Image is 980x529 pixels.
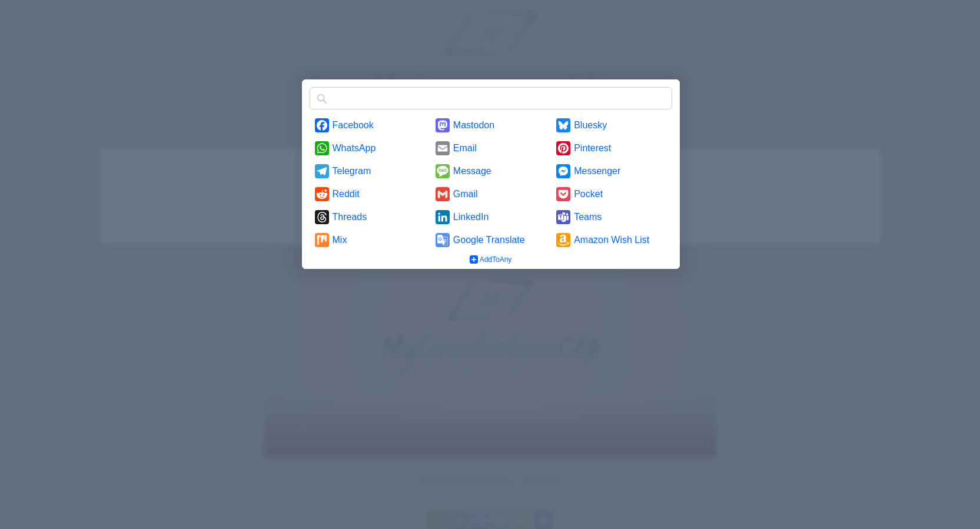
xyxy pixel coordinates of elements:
[302,79,680,269] div: Share
[310,137,430,159] a: WhatsApp
[310,183,430,205] a: Reddit
[310,160,430,182] a: Telegram
[430,114,551,137] a: Mastodon
[430,137,551,159] a: Email
[310,114,430,137] a: Facebook
[430,229,551,251] a: Google Translate
[551,114,672,137] a: Bluesky
[430,183,551,205] a: Gmail
[551,160,672,182] a: Messenger
[551,206,672,228] a: Teams
[310,229,430,251] a: Mix
[551,137,672,159] a: Pinterest
[310,206,430,228] a: Threads
[430,206,551,228] a: LinkedIn
[551,229,672,251] a: Amazon Wish List
[461,251,520,268] a: AddToAny
[430,160,551,182] a: Message
[551,183,672,205] a: Pocket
